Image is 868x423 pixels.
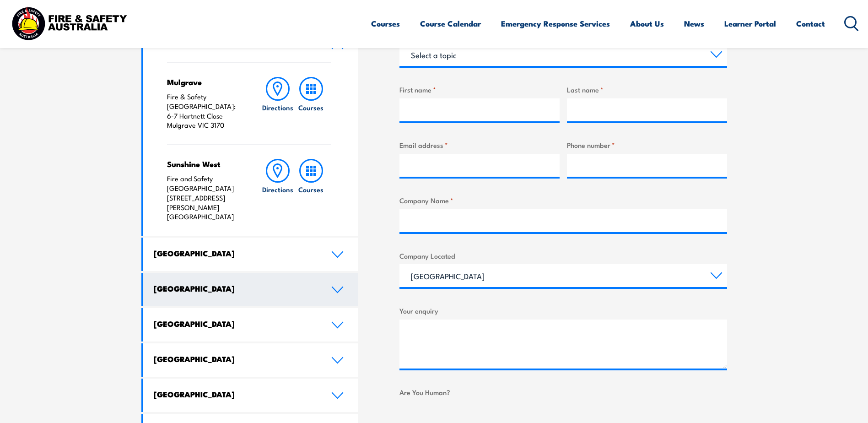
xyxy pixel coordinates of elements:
a: Course Calendar [420,11,481,36]
label: Last name [567,84,727,95]
label: Company Name [399,195,727,206]
a: About Us [630,11,664,36]
a: Emergency Response Services [501,11,610,36]
p: Fire and Safety [GEOGRAPHIC_DATA] [STREET_ADDRESS][PERSON_NAME] [GEOGRAPHIC_DATA] [167,174,243,222]
h4: Victoria [154,39,318,49]
label: Your enquiry [399,305,727,316]
h6: Directions [262,184,293,194]
label: Phone number [567,140,727,150]
a: News [684,11,704,36]
h4: [GEOGRAPHIC_DATA] [154,248,318,258]
h6: Courses [298,103,323,112]
h6: Courses [298,184,323,194]
a: Courses [295,159,328,222]
a: [GEOGRAPHIC_DATA] [143,308,358,342]
label: Email address [399,140,560,150]
a: Contact [796,11,825,36]
a: [GEOGRAPHIC_DATA] [143,343,358,377]
a: Directions [261,159,294,222]
a: Directions [261,77,294,130]
a: [GEOGRAPHIC_DATA] [143,273,358,306]
h4: Mulgrave [167,77,243,87]
label: Are You Human? [399,387,727,397]
label: First name [399,84,560,95]
a: Courses [295,77,328,130]
a: Learner Portal [724,11,776,36]
a: [GEOGRAPHIC_DATA] [143,379,358,412]
a: [GEOGRAPHIC_DATA] [143,238,358,271]
label: Company Located [399,250,727,261]
a: Courses [371,11,400,36]
h4: [GEOGRAPHIC_DATA] [154,319,318,329]
h6: Directions [262,103,293,112]
h4: [GEOGRAPHIC_DATA] [154,389,318,399]
h4: [GEOGRAPHIC_DATA] [154,354,318,364]
h4: [GEOGRAPHIC_DATA] [154,283,318,293]
p: Fire & Safety [GEOGRAPHIC_DATA]: 6-7 Hartnett Close Mulgrave VIC 3170 [167,92,243,130]
h4: Sunshine West [167,159,243,169]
